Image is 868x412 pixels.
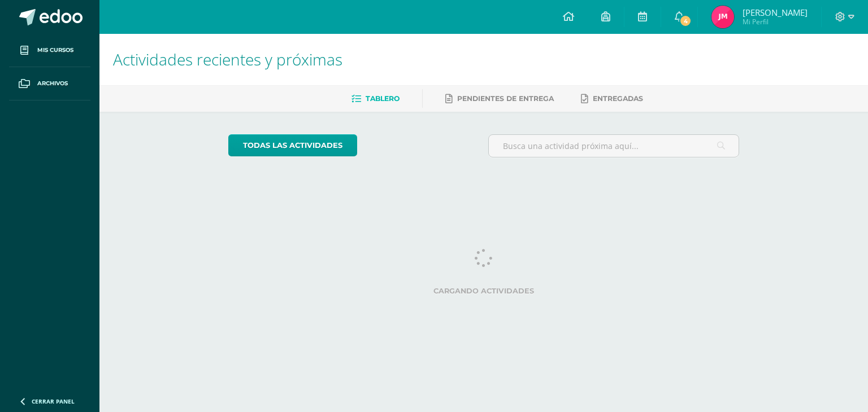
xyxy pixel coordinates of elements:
label: Cargando actividades [228,287,740,295]
span: Archivos [37,79,68,88]
a: Mis cursos [9,34,90,67]
a: Entregadas [581,90,643,108]
span: 4 [679,15,692,27]
span: Pendientes de entrega [457,94,554,103]
a: Pendientes de entrega [445,90,554,108]
img: 6858e211fb986c9fe9688e4a84769b91.png [711,6,734,28]
span: Mis cursos [37,46,73,55]
span: [PERSON_NAME] [743,7,808,18]
a: Archivos [9,67,90,100]
span: Cerrar panel [32,397,75,405]
span: Entregadas [593,94,643,103]
a: Tablero [351,90,400,108]
input: Busca una actividad próxima aquí... [489,135,739,157]
a: todas las Actividades [228,134,357,156]
span: Tablero [366,94,400,103]
span: Mi Perfil [743,17,808,27]
span: Actividades recientes y próximas [113,49,342,70]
